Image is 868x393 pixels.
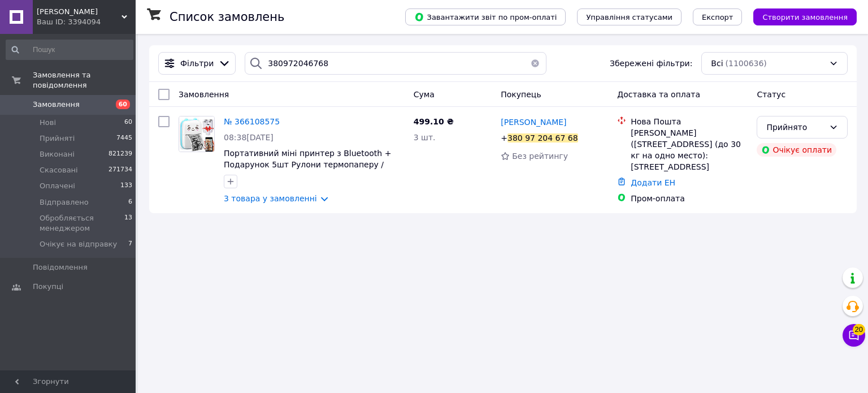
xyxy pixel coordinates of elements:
[631,178,675,187] a: Додати ЕН
[40,149,75,159] span: Виконані
[108,149,132,159] span: 821239
[224,133,274,142] span: 08:38[DATE]
[120,181,132,191] span: 133
[40,181,75,191] span: Оплачені
[170,10,284,24] h1: Список замовлень
[180,58,214,69] span: Фільтри
[124,118,132,128] span: 60
[742,12,857,21] a: Створити замовлення
[414,133,436,142] span: 3 шт.
[40,133,75,144] span: Прийняті
[179,90,229,99] span: Замовлення
[414,12,557,22] span: Завантажити звіт по пром-оплаті
[631,193,748,204] div: Пром-оплата
[610,58,692,69] span: Збережені фільтри:
[33,100,80,110] span: Замовлення
[124,213,132,234] span: 13
[116,133,132,144] span: 7445
[40,165,78,175] span: Скасовані
[702,13,734,21] span: Експорт
[843,324,865,347] button: Чат з покупцем20
[179,116,215,152] a: Фото товару
[631,127,748,172] div: [PERSON_NAME] ([STREET_ADDRESS] (до 30 кг на одно место): [STREET_ADDRESS]
[414,90,435,99] span: Cума
[33,282,63,292] span: Покупці
[507,133,578,142] div: 380 97 204 67 68
[245,52,546,75] input: Пошук за номером замовлення, ПІБ покупця, номером телефону, Email, номером накладної
[37,7,121,17] span: HUGO
[726,59,767,68] span: (1100636)
[498,130,580,146] div: +
[631,116,748,127] div: Нова Пошта
[40,197,89,208] span: Відправлено
[586,13,672,21] span: Управління статусами
[501,90,541,99] span: Покупець
[40,213,124,234] span: Обробляється менеджером
[224,117,280,126] a: № 366108575
[128,197,132,208] span: 6
[757,143,836,157] div: Очікує оплати
[179,116,214,152] img: Фото товару
[501,118,566,127] span: [PERSON_NAME]
[693,8,743,25] button: Експорт
[577,8,682,25] button: Управління статусами
[224,194,317,203] a: 3 товара у замовленні
[414,117,454,126] span: 499.10 ₴
[524,52,546,75] button: Очистить
[853,324,865,335] span: 20
[757,90,785,99] span: Статус
[753,8,857,25] button: Створити замовлення
[37,17,136,27] div: Ваш ID: 3394094
[512,152,568,161] span: Без рейтингу
[766,121,824,133] div: Прийнято
[128,239,132,249] span: 7
[405,8,566,25] button: Завантажити звіт по пром-оплаті
[711,58,723,69] span: Всі
[33,70,136,90] span: Замовлення та повідомлення
[762,13,848,21] span: Створити замовлення
[617,90,700,99] span: Доставка та оплата
[6,40,133,60] input: Пошук
[116,100,130,109] span: 60
[108,165,132,175] span: 271734
[501,116,566,128] a: [PERSON_NAME]
[224,149,391,180] a: Портативний міні принтер з Bluetooth + Подарунок 5шт Рулони термопаперу / Термопринтер для друку ...
[40,118,56,128] span: Нові
[33,262,88,273] span: Повідомлення
[40,239,117,249] span: Очікує на відправку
